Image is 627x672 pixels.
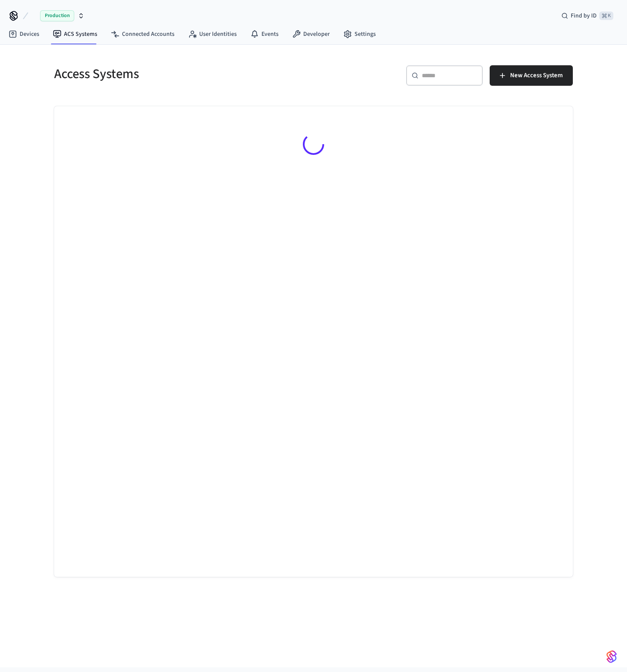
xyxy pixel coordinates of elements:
a: Devices [2,26,46,42]
span: Find by ID [571,12,597,20]
img: SeamLogoGradient.69752ec5.svg [607,650,617,663]
a: ACS Systems [46,26,104,42]
a: Developer [285,26,337,42]
button: New Access System [490,65,573,86]
span: ⌘ K [599,12,613,20]
a: User Identities [181,26,244,42]
h5: Access Systems [54,65,308,83]
a: Events [244,26,285,42]
a: Settings [337,26,383,42]
a: Connected Accounts [104,26,181,42]
span: Production [40,10,74,21]
span: New Access System [510,70,563,81]
div: Find by ID⌘ K [554,8,620,23]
